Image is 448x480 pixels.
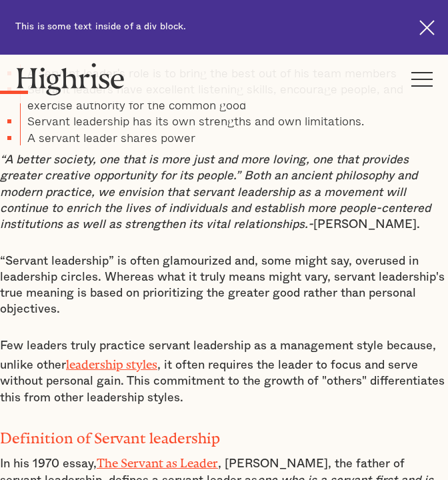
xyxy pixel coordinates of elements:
a: The Servant as Leader [97,456,218,464]
img: Cross icon [419,20,435,35]
img: Highrise logo [15,63,125,95]
a: leadership styles [66,357,157,365]
li: Servant leadership has its own strengths and own limitations. [20,113,448,129]
li: A servant leader shares power [20,129,448,145]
